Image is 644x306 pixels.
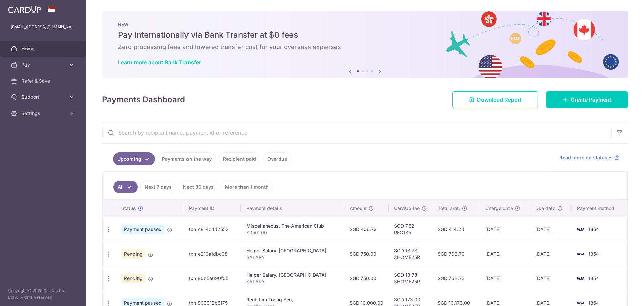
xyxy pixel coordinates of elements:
span: Refer & Save [21,78,66,84]
img: CardUp [8,5,41,13]
span: Home [21,45,66,52]
a: All [113,181,138,193]
th: Payment ID [183,200,241,217]
span: Pending [121,249,145,259]
span: 1854 [588,226,599,232]
p: [EMAIL_ADDRESS][DOMAIN_NAME] [11,24,75,30]
span: Payment paused [121,225,164,234]
span: Total amt. [438,205,460,212]
div: Miscellaneous. The American Club [246,223,339,229]
h4: Payments Dashboard [102,94,185,106]
p: SALARY [246,278,339,285]
img: Bank Card [574,274,587,282]
p: SALARY [246,254,339,261]
div: Helper Salary. [GEOGRAPHIC_DATA] [246,247,339,254]
h5: Pay internationally via Bank Transfer at $0 fees [118,30,612,40]
td: SGD 750.00 [344,266,389,291]
div: Helper Salary. [GEOGRAPHIC_DATA] [246,272,339,278]
span: Charge date [485,205,513,212]
p: NEW [118,21,612,27]
a: Read more on statuses [559,154,620,161]
td: SGD 414.24 [432,217,480,242]
td: [DATE] [480,217,530,242]
a: Next 30 days [179,181,218,193]
span: Due date [535,205,555,212]
a: Upcoming [113,152,155,165]
a: Payments on the way [158,152,216,165]
a: Next 7 days [140,181,176,193]
span: Status [121,205,136,212]
span: Settings [21,110,66,117]
td: SGD 406.72 [344,217,389,242]
td: SGD 13.73 3HOME25R [389,242,432,266]
td: SGD 763.73 [432,242,480,266]
span: 1854 [588,251,599,257]
td: [DATE] [480,242,530,266]
img: Bank transfer banner [102,11,628,78]
h6: Zero processing fees and lowered transfer cost for your overseas expenses [118,43,612,51]
span: Amount [350,205,367,212]
span: Pending [121,274,145,283]
a: Learn more about Bank Transfer [118,59,201,66]
span: 1854 [588,275,599,281]
a: Download Report [452,91,538,108]
img: Bank Card [574,250,587,258]
td: [DATE] [530,266,572,291]
td: SGD 763.73 [432,266,480,291]
td: [DATE] [530,242,572,266]
td: txn_80b5e690f05 [183,266,241,291]
td: SGD 13.73 3HOME25R [389,266,432,291]
span: CardUp fee [394,205,420,212]
td: txn_c814c442553 [183,217,241,242]
span: Download Report [477,96,522,104]
th: Payment details [241,200,344,217]
td: [DATE] [480,266,530,291]
span: 1854 [588,300,599,306]
input: Search by recipient name, payment id or reference [102,122,611,143]
a: More than 1 month [221,181,273,193]
th: Payment method [572,200,627,217]
td: txn_e219a1dbc38 [183,242,241,266]
td: SGD 7.52 REC185 [389,217,432,242]
span: Read more on statuses [559,154,613,161]
span: Pay [21,61,66,68]
td: SGD 750.00 [344,242,389,266]
a: Recipient paid [219,152,260,165]
span: Create Payment [571,96,611,104]
p: S050200 [246,229,339,236]
div: Rent. Lim Toong Yen, [246,296,339,303]
span: Support [21,94,66,100]
a: Create Payment [546,91,628,108]
a: Overdue [263,152,291,165]
img: Bank Card [574,225,587,233]
td: [DATE] [530,217,572,242]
